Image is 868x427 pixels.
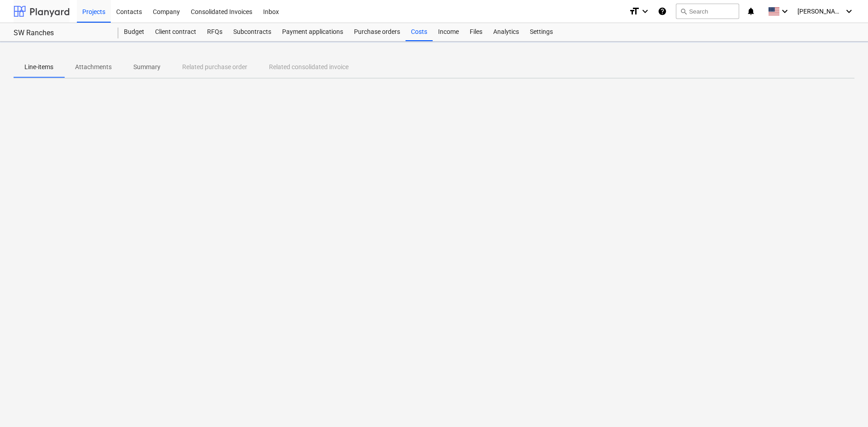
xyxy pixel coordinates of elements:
[133,62,160,72] p: Summary
[464,23,488,41] a: Files
[228,23,277,41] a: Subcontracts
[680,8,687,15] span: search
[746,6,755,17] i: notifications
[524,23,558,41] a: Settings
[406,23,433,41] a: Costs
[14,28,108,38] div: SW Ranches
[676,4,739,19] button: Search
[629,6,640,17] i: format_size
[349,23,406,41] a: Purchase orders
[433,23,464,41] a: Income
[488,23,524,41] a: Analytics
[277,23,349,41] a: Payment applications
[24,62,53,72] p: Line-items
[118,23,150,41] a: Budget
[202,23,228,41] a: RFQs
[797,8,843,15] span: [PERSON_NAME]
[150,23,202,41] a: Client contract
[640,6,651,17] i: keyboard_arrow_down
[75,62,112,72] p: Attachments
[844,6,854,17] i: keyboard_arrow_down
[779,6,790,17] i: keyboard_arrow_down
[658,6,667,17] i: Knowledge base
